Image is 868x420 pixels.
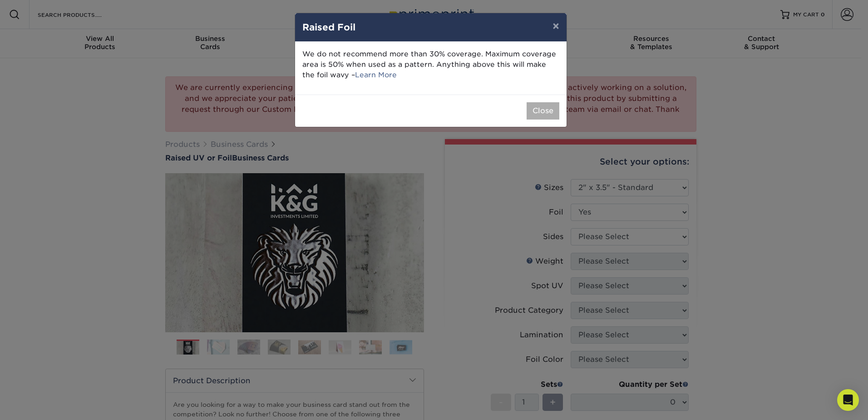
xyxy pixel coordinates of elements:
[527,102,559,120] button: Close
[302,49,559,80] p: We do not recommend more than 30% coverage. Maximum coverage area is 50% when used as a pattern. ...
[545,13,566,39] button: ×
[302,20,559,34] h4: Raised Foil
[355,70,397,79] a: Learn More
[837,389,859,411] div: Open Intercom Messenger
